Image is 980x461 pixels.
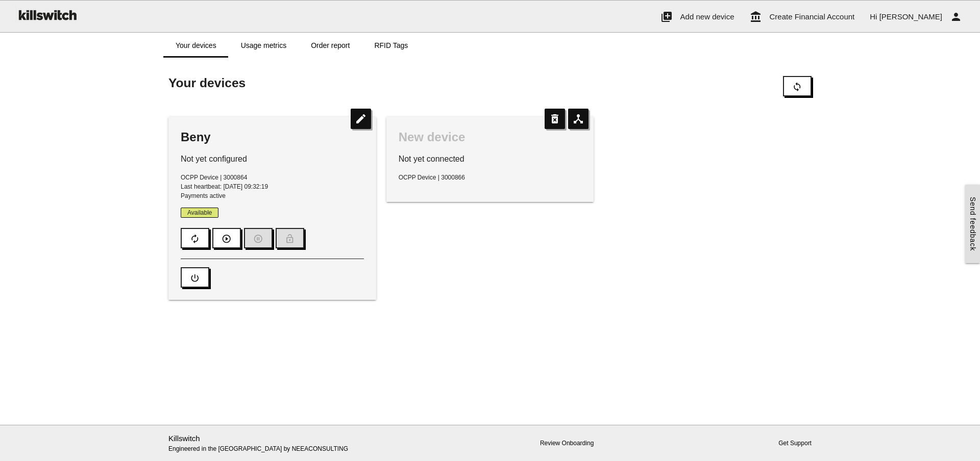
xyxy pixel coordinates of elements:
[545,109,565,129] i: delete_forever
[168,434,200,443] a: Killswitch
[181,208,218,218] span: Available
[362,33,420,58] a: RFID Tags
[950,1,962,33] i: person
[399,153,582,165] p: Not yet connected
[190,229,200,248] i: autorenew
[399,174,465,181] span: OCPP Device | 3000866
[792,77,802,96] i: sync
[879,12,942,21] span: [PERSON_NAME]
[750,1,762,33] i: account_balance
[168,76,246,90] span: Your devices
[181,228,209,248] button: autorenew
[540,440,594,447] a: Review Onboarding
[15,1,79,29] img: ks-logo-black-160-b.png
[351,109,371,129] i: edit
[568,109,589,129] i: device_hub
[229,33,299,58] a: Usage metrics
[168,433,376,454] p: Engineered in the [GEOGRAPHIC_DATA] by NEEACONSULTING
[163,33,229,58] a: Your devices
[660,1,673,33] i: add_to_photos
[870,12,877,21] span: Hi
[181,267,209,288] button: power_settings_new
[181,183,268,190] span: Last heartbeat: [DATE] 09:32:19
[222,229,232,248] i: play_circle_outline
[299,33,362,58] a: Order report
[181,192,226,199] span: Payments active
[181,129,364,145] div: Beny
[181,153,364,165] p: Not yet configured
[212,228,241,248] button: play_circle_outline
[783,76,812,96] button: sync
[778,440,812,447] a: Get Support
[181,174,247,181] span: OCPP Device | 3000864
[190,268,200,288] i: power_settings_new
[680,12,734,21] span: Add new device
[399,129,582,145] div: New device
[770,12,855,21] span: Create Financial Account
[965,185,980,263] a: Send feedback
